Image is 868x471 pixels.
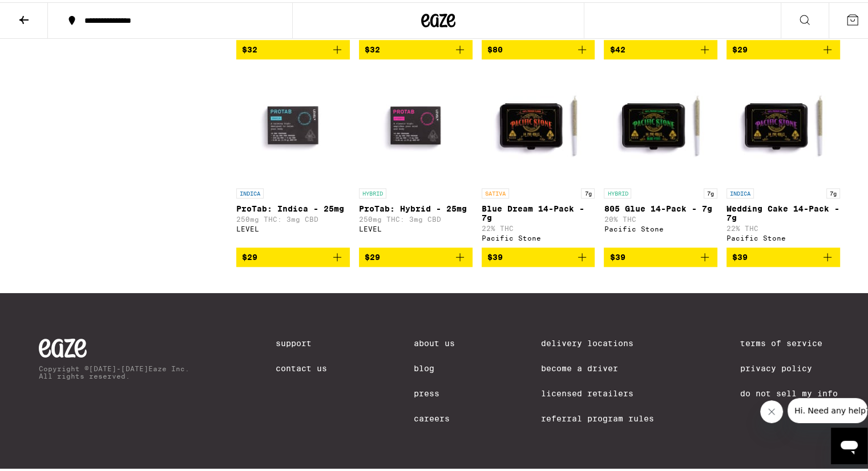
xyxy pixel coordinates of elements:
button: Add to bag [726,38,840,57]
p: SATIVA [482,186,509,196]
a: Blog [414,362,455,371]
div: Pacific Stone [482,232,595,239]
a: Licensed Retailers [541,387,654,396]
a: Contact Us [276,362,327,371]
p: ProTab: Hybrid - 25mg [359,202,473,211]
span: $29 [732,43,748,52]
a: Delivery Locations [541,336,654,346]
p: 7g [704,186,717,196]
span: $39 [609,250,625,259]
a: Open page for 805 Glue 14-Pack - 7g from Pacific Stone [604,66,717,245]
a: Referral Program Rules [541,412,654,421]
span: $29 [365,250,380,259]
div: LEVEL [359,223,473,230]
button: Add to bag [236,38,350,57]
p: HYBRID [604,186,631,196]
button: Add to bag [236,245,350,265]
a: Privacy Policy [740,362,838,371]
button: Add to bag [604,245,717,265]
p: HYBRID [359,186,386,196]
p: 22% THC [726,222,840,230]
img: LEVEL - ProTab: Indica - 25mg [236,66,350,180]
p: 20% THC [604,213,717,221]
p: Copyright © [DATE]-[DATE] Eaze Inc. All rights reserved. [39,363,189,377]
a: Open page for Wedding Cake 14-Pack - 7g from Pacific Stone [726,66,840,245]
a: Open page for ProTab: Indica - 25mg from LEVEL [236,66,350,245]
div: LEVEL [236,223,350,230]
img: Pacific Stone - Blue Dream 14-Pack - 7g [482,66,595,180]
span: $39 [732,250,748,259]
a: About Us [414,336,455,346]
p: INDICA [726,186,754,196]
button: Add to bag [359,245,473,265]
p: ProTab: Indica - 25mg [236,202,350,211]
a: Open page for Blue Dream 14-Pack - 7g from Pacific Stone [482,66,595,245]
button: Add to bag [359,38,473,57]
button: Add to bag [726,245,840,265]
a: Careers [414,412,455,421]
span: $80 [487,43,503,52]
img: Pacific Stone - Wedding Cake 14-Pack - 7g [726,66,840,180]
a: Become a Driver [541,362,654,371]
iframe: Message from company [788,396,867,421]
p: Wedding Cake 14-Pack - 7g [726,202,840,220]
span: $39 [487,250,503,259]
p: Blue Dream 14-Pack - 7g [482,202,595,220]
a: Do Not Sell My Info [740,387,838,396]
div: Pacific Stone [726,232,840,239]
a: Terms of Service [740,336,838,346]
p: 805 Glue 14-Pack - 7g [604,202,717,211]
span: $32 [242,43,257,52]
p: 250mg THC: 3mg CBD [236,213,350,221]
span: Hi. Need any help? [7,8,82,17]
button: Add to bag [482,38,595,57]
img: LEVEL - ProTab: Hybrid - 25mg [359,66,473,180]
span: $29 [242,250,257,259]
a: Open page for ProTab: Hybrid - 25mg from LEVEL [359,66,473,245]
iframe: Button to launch messaging window [831,425,867,462]
p: 7g [826,186,840,196]
button: Add to bag [604,38,717,57]
p: 7g [581,186,595,196]
span: $42 [609,43,625,52]
img: Pacific Stone - 805 Glue 14-Pack - 7g [604,66,717,180]
p: 22% THC [482,222,595,230]
span: $32 [365,43,380,52]
button: Add to bag [482,245,595,265]
p: INDICA [236,186,264,196]
p: 250mg THC: 3mg CBD [359,213,473,221]
a: Support [276,336,327,346]
iframe: Close message [760,398,783,421]
div: Pacific Stone [604,223,717,230]
a: Press [414,387,455,396]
